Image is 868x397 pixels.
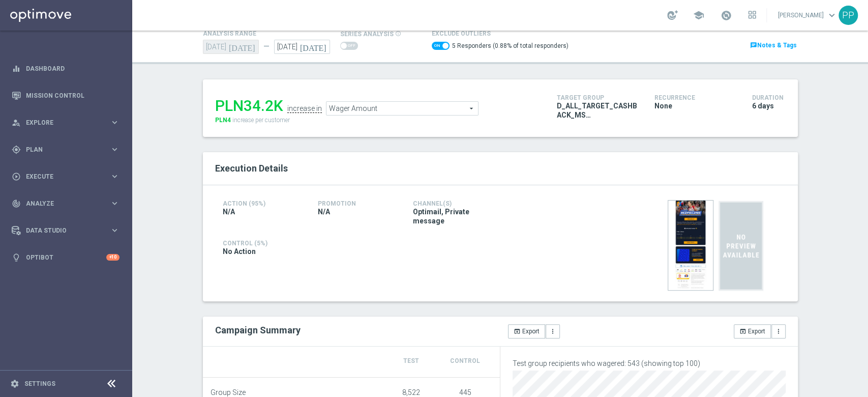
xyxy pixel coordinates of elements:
span: series analysis [340,31,394,38]
span: increase per customer [232,117,290,124]
h4: Control (5%) [223,240,588,247]
i: keyboard_arrow_right [110,225,119,235]
div: Optibot [12,244,119,271]
button: open_in_browser Export [734,324,771,338]
i: track_changes [12,199,21,208]
button: play_circle_outline Execute keyboard_arrow_right [11,173,120,181]
a: chatNotes & Tags [749,40,798,51]
h4: Action (95%) [223,200,303,207]
input: Select Date [274,40,330,54]
button: open_in_browser Export [508,324,545,338]
i: more_vert [549,328,556,335]
span: D_ALL_TARGET_CASHBACK_MS [PERSON_NAME] 100% do 300 PLN_220825 [557,101,639,120]
i: info_outline [395,31,401,37]
h4: Exclude Outliers [432,30,568,37]
a: Optibot [26,244,106,271]
p: Test group recipients who wagered: 543 (showing top 100) [513,359,786,368]
div: Explore [12,118,110,127]
label: 5 Responders (0.88% of total responders) [452,42,568,50]
img: 20053.jpeg [668,200,713,291]
a: Dashboard [26,55,119,82]
div: Dashboard [12,55,119,82]
i: [DATE] [229,40,259,51]
span: Analyze [26,201,110,207]
div: PLN34.2K [215,97,283,115]
span: N/A [223,207,235,216]
i: keyboard_arrow_right [110,198,119,208]
span: None [654,101,672,110]
div: Data Studio [12,226,110,235]
span: Explore [26,120,110,126]
i: open_in_browser [514,328,521,335]
h4: Promotion [318,200,398,207]
a: [PERSON_NAME]keyboard_arrow_down [777,8,839,23]
i: gps_fixed [12,145,21,154]
button: more_vert [771,324,786,338]
span: Control [450,357,480,364]
button: Mission Control [11,92,120,100]
img: noPreview.svg [719,200,763,292]
i: keyboard_arrow_right [110,118,119,127]
div: — [259,42,274,51]
span: 8,522 [402,388,420,396]
i: chat [750,42,757,49]
button: gps_fixed Plan keyboard_arrow_right [11,146,120,154]
a: Settings [24,381,55,387]
button: person_search Explore keyboard_arrow_right [11,119,120,127]
span: school [693,10,704,21]
span: 445 [459,388,471,396]
h2: Campaign Summary [215,325,301,335]
div: PP [839,6,858,25]
h4: Target Group [557,94,639,101]
span: Optimail, Private message [413,207,493,225]
i: play_circle_outline [12,172,21,181]
i: more_vert [775,328,782,335]
span: No Action [223,247,256,256]
i: person_search [12,118,21,127]
span: Plan [26,147,110,153]
i: keyboard_arrow_right [110,172,119,181]
button: equalizer Dashboard [11,65,120,73]
div: Execute [12,172,110,181]
button: track_changes Analyze keyboard_arrow_right [11,200,120,208]
span: Group Size [211,388,246,397]
span: N/A [318,207,330,216]
span: Execute [26,174,110,180]
button: lightbulb Optibot +10 [11,253,120,262]
button: Data Studio keyboard_arrow_right [11,226,120,235]
i: [DATE] [300,40,330,51]
i: settings [10,379,19,388]
i: equalizer [12,64,21,73]
span: keyboard_arrow_down [826,10,837,21]
div: Analyze [12,199,110,208]
h4: Channel(s) [413,200,493,207]
i: keyboard_arrow_right [110,145,119,154]
h4: Duration [752,94,786,101]
div: +10 [106,254,119,261]
i: lightbulb [12,253,21,262]
span: Data Studio [26,228,110,234]
i: open_in_browser [739,328,746,335]
span: Test [403,357,419,364]
h4: analysis range [203,30,340,37]
div: Plan [12,145,110,154]
span: PLN4 [215,117,231,124]
div: increase in [287,104,322,114]
a: Mission Control [26,82,119,109]
button: more_vert [546,324,560,338]
span: 6 days [752,101,774,110]
span: Execution Details [215,163,288,174]
div: Mission Control [12,82,119,109]
h4: Recurrence [654,94,737,101]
